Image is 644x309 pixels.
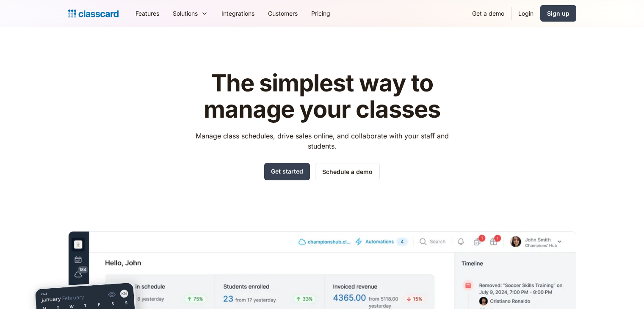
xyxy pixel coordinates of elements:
[465,4,511,23] a: Get a demo
[215,4,261,23] a: Integrations
[173,9,198,18] div: Solutions
[261,4,304,23] a: Customers
[547,9,569,18] div: Sign up
[68,8,119,19] a: home
[129,4,166,23] a: Features
[511,4,540,23] a: Login
[166,4,215,23] div: Solutions
[188,70,456,122] h1: The simplest way to manage your classes
[304,4,337,23] a: Pricing
[315,163,380,180] a: Schedule a demo
[264,163,310,180] a: Get started
[188,131,456,151] p: Manage class schedules, drive sales online, and collaborate with your staff and students.
[540,5,576,22] a: Sign up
